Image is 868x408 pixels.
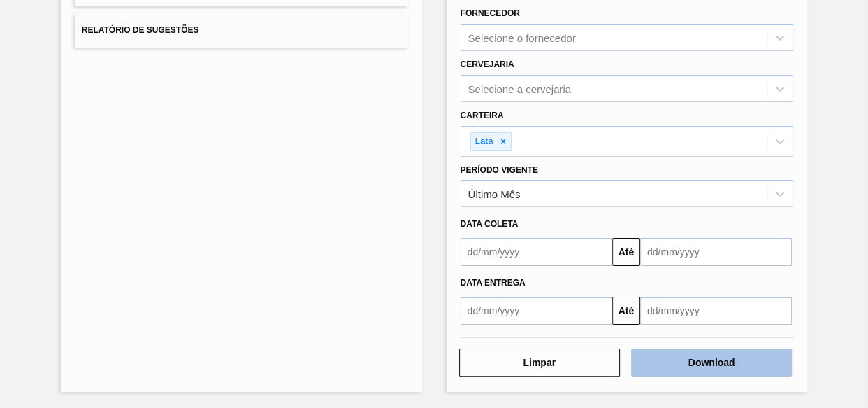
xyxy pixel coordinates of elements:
[640,238,792,266] input: dd/mm/yyyy
[461,238,612,266] input: dd/mm/yyyy
[461,219,519,229] span: Data coleta
[471,133,496,150] div: Lata
[468,188,521,200] div: Último Mês
[459,349,620,377] button: Limpar
[461,297,612,325] input: dd/mm/yyyy
[461,165,538,175] label: Período Vigente
[468,83,572,94] div: Selecione a cervejaria
[75,13,408,48] button: Relatório de Sugestões
[640,297,792,325] input: dd/mm/yyyy
[612,238,640,266] button: Até
[631,349,792,377] button: Download
[461,111,504,120] label: Carteira
[461,278,526,288] span: Data entrega
[612,297,640,325] button: Até
[461,59,514,69] label: Cervejaria
[461,8,520,18] label: Fornecedor
[82,25,199,35] span: Relatório de Sugestões
[468,32,576,44] div: Selecione o fornecedor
